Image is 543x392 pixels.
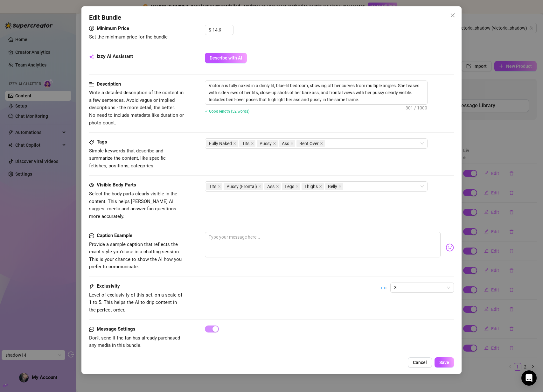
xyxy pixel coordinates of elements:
[97,53,133,59] strong: Izzy AI Assistant
[89,283,94,290] span: thunderbolt
[258,185,261,188] span: close
[299,140,319,147] span: Bent Over
[290,142,294,145] span: close
[97,182,136,188] strong: Visible Body Parts
[251,142,254,145] span: close
[413,360,427,365] span: Cancel
[210,55,242,60] span: Describe with AI
[89,25,94,32] span: dollar
[276,185,279,188] span: close
[319,185,322,188] span: close
[209,183,216,190] span: Tits
[325,183,343,190] span: Belly
[224,183,263,190] span: Pussy (Frontal)
[448,10,458,20] button: Close
[205,109,249,114] span: ✓ Good length (52 words)
[273,142,276,145] span: close
[97,25,129,31] strong: Minimum Price
[279,140,295,147] span: Ass
[205,53,247,63] button: Describe with AI
[448,13,458,18] span: Close
[97,139,107,145] strong: Tags
[89,34,168,40] span: Set the minimum price for the bundle
[89,325,94,333] span: message
[267,183,275,190] span: Ass
[97,233,132,238] strong: Caption Example
[89,80,94,88] span: align-left
[260,140,272,147] span: Pussy
[394,283,450,292] span: 3
[89,292,182,313] span: Level of exclusivity of this set, on a scale of 1 to 5. This helps the AI to drip content in the ...
[408,357,432,367] button: Cancel
[206,183,222,190] span: Tits
[439,360,449,365] span: Save
[233,142,236,145] span: close
[304,183,318,190] span: Thighs
[450,13,455,18] span: close
[97,283,120,289] strong: Exclusivity
[435,357,454,367] button: Save
[257,140,278,147] span: Pussy
[218,185,221,188] span: close
[97,81,121,87] strong: Description
[239,140,255,147] span: Tits
[282,183,300,190] span: Legs
[209,140,232,147] span: Fully Naked
[302,183,324,190] span: Thighs
[89,335,180,348] span: Don't send if the fan has already purchased any media in this bundle.
[205,81,427,104] textarea: Victoria is fully naked in a dimly lit, blue-lit bedroom, showing off her curves from multiple an...
[89,183,94,188] span: eye
[285,183,294,190] span: Legs
[226,183,257,190] span: Pussy (Frontal)
[206,140,238,147] span: Fully Naked
[338,185,342,188] span: close
[89,191,177,219] span: Select the body parts clearly visible in the content. This helps [PERSON_NAME] AI suggest media a...
[446,243,454,252] img: svg%3e
[97,326,136,332] strong: Message Settings
[89,140,94,145] span: tag
[89,148,166,169] span: Simple keywords that describe and summarize the content, like specific fetishes, positions, categ...
[89,232,94,240] span: message
[264,183,281,190] span: Ass
[521,370,537,386] div: Open Intercom Messenger
[320,142,323,145] span: close
[296,140,325,147] span: Bent Over
[282,140,289,147] span: Ass
[89,90,184,125] span: Write a detailed description of the content in a few sentences. Avoid vague or implied descriptio...
[89,241,182,270] span: Provide a sample caption that reflects the exact style you'd use in a chatting session. This is y...
[242,140,249,147] span: Tits
[296,185,299,188] span: close
[328,183,337,190] span: Belly
[89,13,121,23] span: Edit Bundle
